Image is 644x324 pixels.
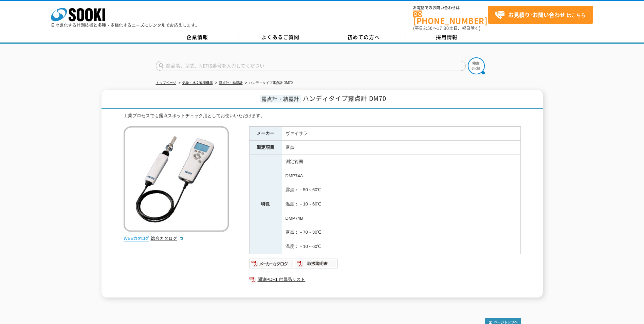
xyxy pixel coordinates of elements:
[249,275,521,284] a: 関連PDF1 付属品リスト
[249,155,282,254] th: 特長
[468,57,485,74] img: btn_search.png
[124,126,229,232] img: ハンディタイプ露点計 DM70
[282,141,520,155] td: 露点
[249,141,282,155] th: 測定項目
[260,95,301,103] span: 露点計・結露計
[405,32,489,42] a: 採用情報
[51,23,200,27] p: 日々進化する計測技術と多種・多様化するニーズにレンタルでお応えします。
[124,235,149,242] img: webカタログ
[249,263,294,268] a: メーカーカタログ
[249,258,294,269] img: メーカーカタログ
[244,79,293,87] li: ハンディタイプ露点計 DM70
[182,81,213,85] a: 気象・水文観測機器
[249,126,282,141] th: メーカー
[156,32,239,42] a: 企業情報
[303,94,386,103] span: ハンディタイプ露点計 DM70
[294,258,338,269] img: 取扱説明書
[508,11,565,19] strong: お見積り･お問い合わせ
[488,6,593,24] a: お見積り･お問い合わせはこちら
[124,112,521,120] div: 工業プロセスでも露点スポットチェック用としてお使いいただけます。
[156,61,466,71] input: 商品名、型式、NETIS番号を入力してください
[219,81,243,85] a: 露点計・結露計
[413,11,488,24] a: [PHONE_NUMBER]
[413,6,488,10] span: お電話でのお問い合わせは
[156,81,176,85] a: トップページ
[322,32,405,42] a: 初めての方へ
[423,25,433,31] span: 8:50
[413,25,480,31] span: (平日 ～ 土日、祝日除く)
[347,33,380,41] span: 初めての方へ
[495,10,586,20] span: はこちら
[437,25,449,31] span: 17:30
[282,126,520,141] td: ヴァイサラ
[151,236,184,241] a: 総合カタログ
[282,155,520,254] td: 測定範囲 DMP74A 露点：－50～60℃ 温度：－10～60℃ DMP74B 露点：－70～30℃ 温度：－10～60℃
[294,263,338,268] a: 取扱説明書
[239,32,322,42] a: よくあるご質問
